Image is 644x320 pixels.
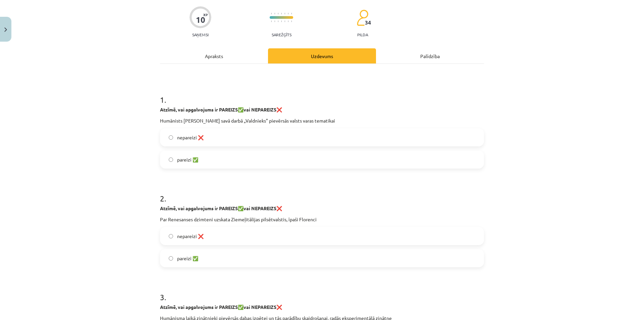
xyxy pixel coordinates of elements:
[160,48,268,63] div: Apraksts
[271,20,272,22] img: icon-short-line-57e1e144782c952c97e751825c79c345078a6d821885a25fce030b3d8c18986b.svg
[278,20,278,22] img: icon-short-line-57e1e144782c952c97e751825c79c345078a6d821885a25fce030b3d8c18986b.svg
[288,13,288,14] img: icon-short-line-57e1e144782c952c97e751825c79c345078a6d821885a25fce030b3d8c18986b.svg
[274,13,275,14] img: icon-short-line-57e1e144782c952c97e751825c79c345078a6d821885a25fce030b3d8c18986b.svg
[160,106,238,112] strong: Atzīmē, vai apgalvojums ir PAREIZS
[160,281,484,302] h1: 3 .
[4,28,7,32] img: icon-close-lesson-0947bae3869378f0d4975bcd49f059093ad1ed9edebbc8119c70593378902aed.svg
[288,20,288,22] img: icon-short-line-57e1e144782c952c97e751825c79c345078a6d821885a25fce030b3d8c18986b.svg
[244,106,276,112] strong: vai NEPAREIZS
[284,20,285,22] img: icon-short-line-57e1e144782c952c97e751825c79c345078a6d821885a25fce030b3d8c18986b.svg
[169,157,173,162] input: pareizi ✅
[272,32,291,37] p: Sarežģīts
[244,304,276,310] strong: vai NEPAREIZS
[190,32,211,37] p: Saņemsi
[274,20,275,22] img: icon-short-line-57e1e144782c952c97e751825c79c345078a6d821885a25fce030b3d8c18986b.svg
[376,48,484,63] div: Palīdzība
[177,255,198,262] span: pareizi ✅
[177,233,204,240] span: nepareizi ❌
[177,134,204,141] span: nepareizi ❌
[281,13,282,14] img: icon-short-line-57e1e144782c952c97e751825c79c345078a6d821885a25fce030b3d8c18986b.svg
[244,205,276,211] strong: vai NEPAREIZS
[169,234,173,238] input: nepareizi ❌
[278,13,278,14] img: icon-short-line-57e1e144782c952c97e751825c79c345078a6d821885a25fce030b3d8c18986b.svg
[281,20,282,22] img: icon-short-line-57e1e144782c952c97e751825c79c345078a6d821885a25fce030b3d8c18986b.svg
[160,304,484,311] p: ✅ ❌
[169,135,173,140] input: nepareizi ❌
[177,156,198,163] span: pareizi ✅
[160,182,484,203] h1: 2 .
[160,216,484,223] p: Par Renesanses dzimteni uzskata Ziemeļitālijas pilsētvalstis, īpaši Florenci
[160,205,484,212] p: ✅ ❌
[268,48,376,63] div: Uzdevums
[160,106,484,113] p: ✅ ❌
[160,83,484,104] h1: 1 .
[291,13,292,14] img: icon-short-line-57e1e144782c952c97e751825c79c345078a6d821885a25fce030b3d8c18986b.svg
[357,9,368,26] img: students-c634bb4e5e11cddfef0936a35e636f08e4e9abd3cc4e673bd6f9a4125e45ecb1.svg
[271,13,272,14] img: icon-short-line-57e1e144782c952c97e751825c79c345078a6d821885a25fce030b3d8c18986b.svg
[169,256,173,261] input: pareizi ✅
[160,304,238,310] strong: Atzīmē, vai apgalvojums ir PAREIZS
[196,15,205,25] div: 10
[160,117,484,124] p: Humānists [PERSON_NAME] savā darbā „Valdnieks” pievērsās valsts varas tematikai
[203,13,208,16] span: XP
[284,13,285,14] img: icon-short-line-57e1e144782c952c97e751825c79c345078a6d821885a25fce030b3d8c18986b.svg
[365,19,371,26] span: 34
[160,205,238,211] strong: Atzīmē, vai apgalvojums ir PAREIZS
[357,32,368,37] p: pilda
[291,20,292,22] img: icon-short-line-57e1e144782c952c97e751825c79c345078a6d821885a25fce030b3d8c18986b.svg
